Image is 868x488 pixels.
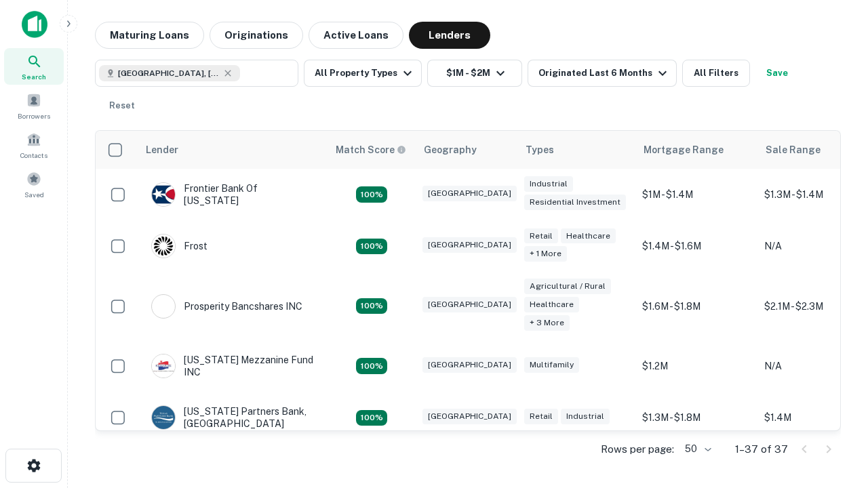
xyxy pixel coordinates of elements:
[146,142,178,158] div: Lender
[22,71,46,82] span: Search
[356,298,387,314] div: Matching Properties: 6, hasApolloMatch: undefined
[601,441,674,457] p: Rows per page:
[682,60,750,87] button: All Filters
[151,182,314,207] div: Frontier Bank Of [US_STATE]
[100,92,144,119] button: Reset
[20,150,47,161] span: Contacts
[755,60,799,87] button: Save your search to get updates of matches that match your search criteria.
[4,48,64,85] a: Search
[138,131,328,169] th: Lender
[422,409,517,424] div: [GEOGRAPHIC_DATA]
[635,220,757,272] td: $1.4M - $1.6M
[735,441,788,457] p: 1–37 of 37
[679,439,713,459] div: 50
[766,142,821,158] div: Sale Range
[95,22,204,49] button: Maturing Loans
[538,65,671,81] div: Originated Last 6 Months
[524,357,579,373] div: Multifamily
[4,127,64,163] a: Contacts
[309,22,403,49] button: Active Loans
[118,67,220,79] span: [GEOGRAPHIC_DATA], [GEOGRAPHIC_DATA], [GEOGRAPHIC_DATA]
[524,409,558,424] div: Retail
[409,22,490,49] button: Lenders
[356,358,387,374] div: Matching Properties: 5, hasApolloMatch: undefined
[644,142,724,158] div: Mortgage Range
[151,405,314,430] div: [US_STATE] Partners Bank, [GEOGRAPHIC_DATA]
[422,297,517,312] div: [GEOGRAPHIC_DATA]
[152,354,175,378] img: picture
[336,142,403,157] h6: Match Score
[422,186,517,201] div: [GEOGRAPHIC_DATA]
[635,392,757,443] td: $1.3M - $1.8M
[416,131,517,169] th: Geography
[356,239,387,255] div: Matching Properties: 4, hasApolloMatch: undefined
[22,11,47,38] img: capitalize-icon.png
[356,410,387,426] div: Matching Properties: 4, hasApolloMatch: undefined
[524,228,558,244] div: Retail
[800,380,868,445] iframe: Chat Widget
[561,409,610,424] div: Industrial
[151,234,208,258] div: Frost
[152,406,175,429] img: picture
[18,110,50,121] span: Borrowers
[635,131,757,169] th: Mortgage Range
[424,142,477,158] div: Geography
[151,354,314,378] div: [US_STATE] Mezzanine Fund INC
[24,189,44,200] span: Saved
[356,186,387,203] div: Matching Properties: 4, hasApolloMatch: undefined
[152,235,175,258] img: picture
[524,195,626,210] div: Residential Investment
[524,297,579,312] div: Healthcare
[524,279,611,294] div: Agricultural / Rural
[635,169,757,220] td: $1M - $1.4M
[210,22,303,49] button: Originations
[152,183,175,206] img: picture
[635,340,757,392] td: $1.2M
[328,131,416,169] th: Capitalize uses an advanced AI algorithm to match your search with the best lender. The match sco...
[422,357,517,373] div: [GEOGRAPHIC_DATA]
[4,87,64,124] a: Borrowers
[635,272,757,340] td: $1.6M - $1.8M
[526,142,554,158] div: Types
[422,237,517,253] div: [GEOGRAPHIC_DATA]
[561,228,616,244] div: Healthcare
[4,166,64,203] a: Saved
[528,60,677,87] button: Originated Last 6 Months
[517,131,635,169] th: Types
[427,60,522,87] button: $1M - $2M
[304,60,422,87] button: All Property Types
[524,176,573,192] div: Industrial
[152,295,175,318] img: picture
[524,246,567,262] div: + 1 more
[151,294,302,319] div: Prosperity Bancshares INC
[524,315,570,331] div: + 3 more
[336,142,406,157] div: Capitalize uses an advanced AI algorithm to match your search with the best lender. The match sco...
